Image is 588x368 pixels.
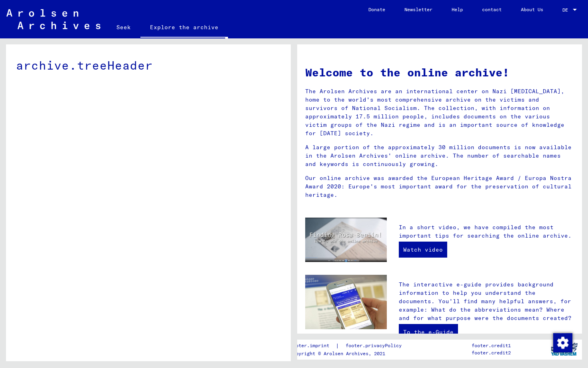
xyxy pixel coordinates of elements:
font: DE [562,7,568,13]
font: About Us [521,6,543,12]
font: Seek [116,24,131,31]
font: contact [482,6,502,12]
font: The interactive e-guide provides background information to help you understand the documents. You... [399,281,572,322]
img: yv_logo.png [549,339,579,359]
a: Seek [107,18,140,37]
a: To the e-Guide [399,324,458,340]
font: Watch video [403,246,443,253]
img: Change consent [553,333,572,352]
font: The Arolsen Archives are an international center on Nazi [MEDICAL_DATA], home to the world's most... [305,88,564,137]
img: eguide.jpg [305,275,387,329]
a: footer.privacyPolicy [339,342,411,350]
a: Watch video [399,242,447,258]
font: archive.treeHeader [16,58,153,73]
font: In a short video, we have compiled the most important tips for searching the online archive. [399,224,572,239]
font: footer.imprint [290,342,329,348]
font: To the e-Guide [403,328,454,336]
img: Arolsen_neg.svg [6,9,100,29]
font: Our online archive was awarded the European Heritage Award / Europa Nostra Award 2020: Europe's m... [305,174,572,198]
font: Explore the archive [150,24,218,31]
a: footer.imprint [290,342,336,350]
div: Change consent [553,333,572,352]
font: footer.credit1 [472,342,511,348]
font: A large portion of the approximately 30 million documents is now available in the Arolsen Archive... [305,144,572,168]
font: Help [452,6,463,12]
font: Welcome to the online archive! [305,65,509,79]
font: Copyright © Arolsen Archives, 2021 [290,350,385,356]
font: footer.credit2 [472,350,511,356]
img: video.jpg [305,218,387,262]
font: Newsletter [404,6,432,12]
a: Explore the archive [140,18,228,38]
font: footer.privacyPolicy [346,342,402,348]
font: Donate [368,6,385,12]
font: | [336,342,339,349]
